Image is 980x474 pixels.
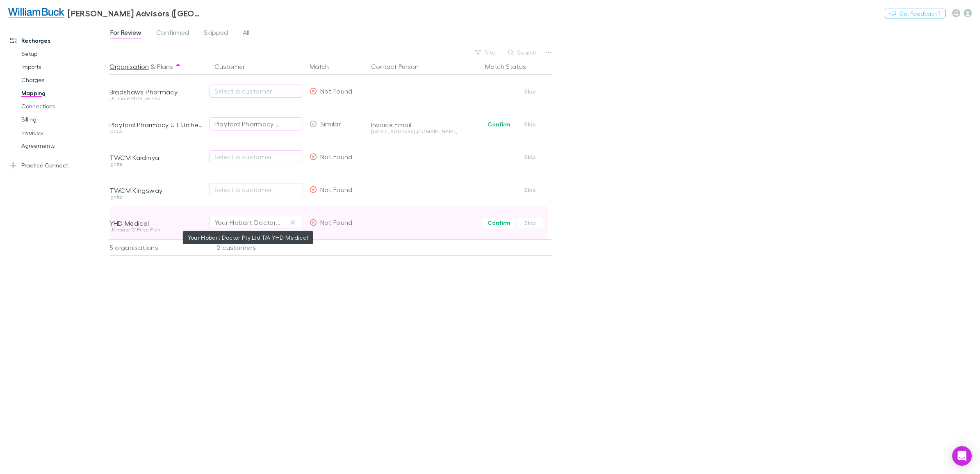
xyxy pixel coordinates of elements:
button: Select a customer [209,150,303,163]
a: Practice Connect [2,159,116,172]
button: Filter [471,48,502,57]
a: Charges [13,73,116,87]
button: Skip [517,185,543,195]
span: Confirmed [156,28,189,39]
button: Contact Person [371,58,428,75]
a: [PERSON_NAME] Advisors ([GEOGRAPHIC_DATA]) Pty Ltd [3,3,208,23]
span: Similar [320,120,341,128]
button: Got Feedback? [885,9,946,18]
div: Select a customer [214,152,298,162]
div: 2 customers [208,239,306,256]
img: William Buck Advisors (WA) Pty Ltd's Logo [8,8,64,18]
a: Agreements [13,139,116,152]
span: Not Found [320,218,353,226]
button: Organisation [109,58,149,75]
span: Skipped [204,28,228,39]
button: Search [504,48,541,57]
span: For Review [110,28,141,39]
button: Customer [214,58,255,75]
a: Setup [13,47,116,60]
div: Invoice Email [371,121,479,129]
div: Bradshaws Pharmacy [109,88,205,96]
button: Plans [157,58,173,75]
div: Ultimate 20 Price Plan [109,96,205,101]
div: Your Hobart Doctor Pty Ltd T/A YHD Medical [214,218,281,227]
a: Mapping [13,87,116,100]
a: Billing [13,113,116,126]
button: Skip [517,218,543,228]
div: 5 organisations [109,239,208,256]
button: Select a customer [209,183,303,196]
div: YHD Medical [109,219,205,227]
div: Ignite [109,162,205,167]
span: All [243,28,249,39]
a: Recharges [2,34,116,47]
div: Select a customer [214,86,298,96]
button: Match Status [485,58,536,75]
button: Confirm [482,119,515,129]
div: Ultimate 10 Price Plan [109,227,205,232]
button: Skip [517,152,543,162]
span: Not Found [320,185,353,193]
div: Playford Pharmacy Unit Trust [214,119,281,129]
div: Grow [109,129,205,134]
span: Not Found [320,153,353,160]
div: Select a customer [214,185,298,195]
button: Playford Pharmacy Unit Trust [209,117,303,131]
div: Playford Pharmacy UT Unihealth [109,121,205,129]
button: Skip [517,119,543,129]
button: Skip [517,87,543,96]
h3: [PERSON_NAME] Advisors ([GEOGRAPHIC_DATA]) Pty Ltd [68,8,203,18]
div: Ignite [109,195,205,199]
div: Open Intercom Messenger [952,446,972,466]
a: Connections [13,100,116,113]
div: TWCM Kardinya [109,153,205,162]
button: Match [310,58,339,75]
div: & [109,58,205,75]
div: [EMAIL_ADDRESS][DOMAIN_NAME] [371,129,479,134]
button: Select a customer [209,85,303,98]
a: Invoices [13,126,116,139]
button: Confirm [482,218,515,228]
div: TWCM Kingsway [109,186,205,195]
span: Not Found [320,87,353,95]
a: Imports [13,60,116,73]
